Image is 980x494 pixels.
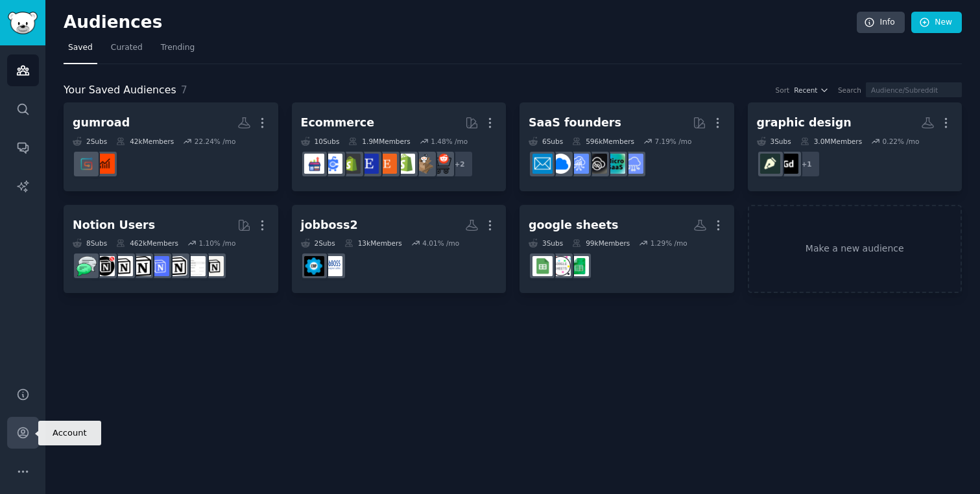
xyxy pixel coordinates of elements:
a: Info [857,12,905,34]
img: FreeNotionTemplates [149,256,169,276]
div: Ecommerce [301,115,375,131]
div: 1.10 % /mo [198,239,235,248]
img: SaaSSales [569,154,589,174]
img: B2BSaaS [551,154,571,174]
div: 596k Members [572,137,634,146]
a: gumroad2Subs42kMembers22.24% /modigitalproductsellinggumroad [64,102,278,191]
img: reviewmyshopify [341,154,361,174]
a: Curated [106,38,147,64]
a: SaaS founders6Subs596kMembers7.19% /moSaaSmicrosaasNoCodeSaaSSaaSSalesB2BSaaSSaaS_Email_Marketing [520,102,734,191]
div: SaaS founders [529,115,621,131]
div: 99k Members [572,239,630,248]
div: + 1 [793,150,820,178]
div: jobboss2 [301,217,358,233]
div: gumroad [73,115,130,131]
h2: Audiences [64,12,857,33]
div: 3 Sub s [757,137,791,146]
div: + 2 [446,150,473,178]
img: graphic_design [760,154,780,174]
span: Trending [161,42,195,54]
span: Recent [794,86,817,95]
div: 2 Sub s [301,239,335,248]
img: BestNotionTemplates [95,256,115,276]
img: notioncreations [167,256,187,276]
div: graphic design [757,115,852,131]
img: SaaS [623,154,643,174]
div: Sort [776,86,790,95]
div: 1.9M Members [348,137,410,146]
img: Etsy [377,154,397,174]
img: NotionPromote [77,256,97,276]
a: Ecommerce10Subs1.9MMembers1.48% /mo+2ecommercedropshipshopifyEtsyEtsySellersreviewmyshopifyecomme... [292,102,507,191]
span: Saved [68,42,93,54]
img: Notion [204,256,224,276]
input: Audience/Subreddit [866,82,962,97]
img: gumroad [77,154,97,174]
img: ecommercemarketing [322,154,342,174]
a: Notion Users8Subs462kMembers1.10% /moNotionNotiontemplatesnotioncreationsFreeNotionTemplatesNotio... [64,205,278,294]
div: 462k Members [116,239,178,248]
img: microsaas [605,154,625,174]
img: digitalproductselling [95,154,115,174]
a: Trending [156,38,199,64]
a: jobboss22Subs13kMembers4.01% /moJobBOSSERP [292,205,507,294]
img: EtsySellers [359,154,379,174]
span: Your Saved Audiences [64,82,176,99]
div: 7.19 % /mo [654,137,691,146]
div: 3 Sub s [529,239,563,248]
img: dropship [413,154,433,174]
a: New [911,12,962,34]
div: 10 Sub s [301,137,340,146]
div: 42k Members [116,137,174,146]
div: 6 Sub s [529,137,563,146]
img: GraphicDesigning [778,154,798,174]
button: Recent [794,86,829,95]
div: Search [838,86,861,95]
span: 7 [181,84,187,96]
div: 8 Sub s [73,239,107,248]
div: 22.24 % /mo [195,137,236,146]
img: Notiontemplates [185,256,206,276]
img: JobBOSS [322,256,342,276]
div: google sheets [529,217,618,233]
div: 3.0M Members [800,137,862,146]
img: ecommerce_growth [304,154,324,174]
a: graphic design3Subs3.0MMembers0.22% /mo+1GraphicDesigninggraphic_design [748,102,962,191]
div: 0.22 % /mo [883,137,920,146]
img: shopify [395,154,415,174]
img: NoCodeSaaS [587,154,607,174]
div: 4.01 % /mo [422,239,459,248]
a: Saved [64,38,97,64]
div: Notion Users [73,217,155,233]
img: googlesheets [532,256,553,276]
div: 1.48 % /mo [431,137,468,146]
img: SaaS_Email_Marketing [532,154,553,174]
a: Make a new audience [748,205,962,294]
img: ecommerce [431,154,451,174]
img: GoogleSheetsAddons [569,256,589,276]
img: sheets [551,256,571,276]
img: AskNotion [113,256,133,276]
span: Curated [111,42,143,54]
div: 1.29 % /mo [651,239,687,248]
img: GummySearch logo [8,12,38,34]
img: ERP [304,256,324,276]
div: 13k Members [344,239,402,248]
img: NotionGeeks [131,256,151,276]
a: google sheets3Subs99kMembers1.29% /moGoogleSheetsAddonssheetsgooglesheets [520,205,734,294]
div: 2 Sub s [73,137,107,146]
